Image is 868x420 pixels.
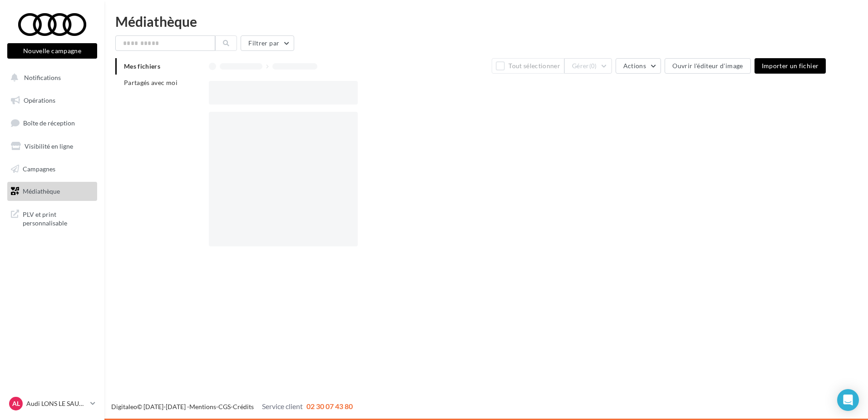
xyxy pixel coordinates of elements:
[124,79,178,86] span: Partagés avec moi
[233,403,254,410] a: Crédits
[564,58,612,74] button: Gérer(0)
[241,35,294,51] button: Filtrer par
[5,205,99,231] a: PLV et print personnalisable
[23,165,55,172] span: Campagnes
[755,58,826,74] button: Importer un fichier
[492,58,564,74] button: Tout sélectionner
[837,389,859,411] div: Open Intercom Messenger
[26,399,87,408] p: Audi LONS LE SAUNIER
[5,91,99,110] a: Opérations
[5,182,99,201] a: Médiathèque
[218,403,231,410] a: CGS
[24,96,55,104] span: Opérations
[665,58,750,74] button: Ouvrir l'éditeur d'image
[5,137,99,156] a: Visibilité en ligne
[189,403,216,410] a: Mentions
[115,15,857,28] div: Médiathèque
[262,402,303,410] span: Service client
[23,119,75,127] span: Boîte de réception
[7,395,97,412] a: AL Audi LONS LE SAUNIER
[124,62,160,70] span: Mes fichiers
[623,62,646,70] span: Actions
[24,74,61,81] span: Notifications
[5,113,99,133] a: Boîte de réception
[23,208,94,228] span: PLV et print personnalisable
[111,403,137,410] a: Digitaleo
[12,399,20,408] span: AL
[7,43,97,59] button: Nouvelle campagne
[25,142,73,150] span: Visibilité en ligne
[762,62,819,70] span: Importer un fichier
[589,62,597,70] span: (0)
[306,402,353,410] span: 02 30 07 43 80
[111,403,353,410] span: © [DATE]-[DATE] - - -
[5,68,95,87] button: Notifications
[5,160,99,179] a: Campagnes
[23,187,60,195] span: Médiathèque
[616,58,661,74] button: Actions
